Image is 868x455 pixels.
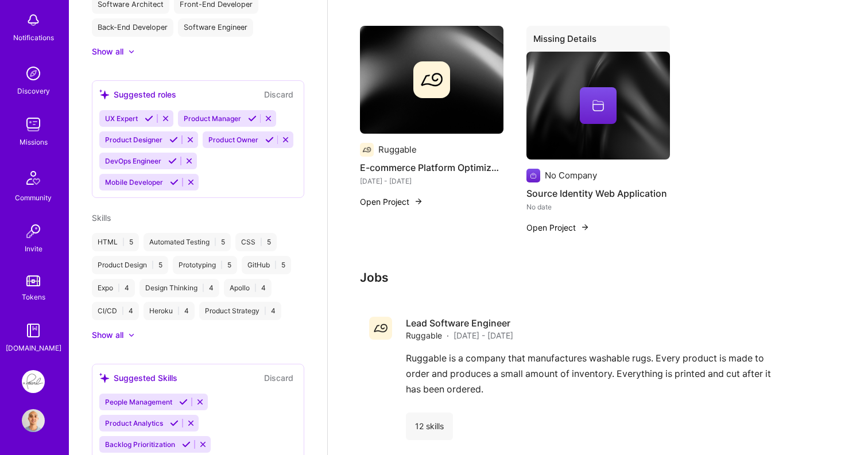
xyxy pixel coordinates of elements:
[526,169,540,182] img: Company logo
[139,279,219,297] div: Design Thinking 4
[92,18,173,37] div: Back-End Developer
[360,270,836,285] h3: Jobs
[22,9,45,32] img: bell
[6,342,61,354] div: [DOMAIN_NAME]
[92,213,111,223] span: Skills
[224,279,272,297] div: Apollo 4
[15,192,52,204] div: Community
[182,440,191,449] i: Accept
[22,291,45,303] div: Tokens
[92,329,123,341] div: Show all
[265,135,274,144] i: Accept
[122,306,124,316] span: |
[220,260,223,270] span: |
[199,302,281,320] div: Product Strategy 4
[168,157,177,165] i: Accept
[105,398,172,406] span: People Management
[208,135,258,144] span: Product Owner
[369,317,392,340] img: Company logo
[196,398,204,406] i: Reject
[122,238,125,247] span: |
[526,26,670,56] div: Missing Details
[179,398,188,406] i: Accept
[20,164,47,192] img: Community
[261,371,297,384] button: Discard
[22,409,45,432] img: User Avatar
[22,113,45,136] img: teamwork
[118,283,120,293] span: |
[99,372,177,384] div: Suggested Skills
[173,256,237,274] div: Prototyping 5
[92,302,139,320] div: CI/CD 4
[170,178,179,186] i: Accept
[178,18,253,37] div: Software Engineer
[105,135,162,144] span: Product Designer
[187,419,195,427] i: Reject
[92,233,139,251] div: HTML 5
[360,143,374,157] img: Company logo
[406,413,453,440] div: 12 skills
[17,85,50,97] div: Discovery
[144,302,195,320] div: Heroku 4
[254,283,257,293] span: |
[99,88,176,100] div: Suggested roles
[414,197,423,206] img: arrow-right
[360,175,503,187] div: [DATE] - [DATE]
[235,233,277,251] div: CSS 5
[105,419,163,427] span: Product Analytics
[526,201,670,213] div: No date
[360,26,503,134] img: cover
[378,143,417,155] div: Ruggable
[406,317,513,329] h4: Lead Software Engineer
[161,114,170,123] i: Reject
[242,256,291,274] div: GitHub 5
[169,135,178,144] i: Accept
[214,238,216,247] span: |
[177,306,180,316] span: |
[185,157,193,165] i: Reject
[526,186,670,201] h4: Source Identity Web Application
[264,114,273,123] i: Reject
[526,221,590,234] button: Open Project
[454,329,513,341] span: [DATE] - [DATE]
[406,329,442,341] span: Ruggable
[545,169,597,181] div: No Company
[25,243,42,255] div: Invite
[152,260,154,270] span: |
[281,135,290,144] i: Reject
[261,88,297,101] button: Discard
[413,61,450,98] img: Company logo
[199,440,207,449] i: Reject
[580,223,590,232] img: arrow-right
[170,419,179,427] i: Accept
[184,114,241,123] span: Product Manager
[99,90,109,99] i: icon SuggestedTeams
[92,279,135,297] div: Expo 4
[144,233,231,251] div: Automated Testing 5
[248,114,257,123] i: Accept
[274,260,277,270] span: |
[105,114,138,123] span: UX Expert
[264,306,266,316] span: |
[22,370,45,393] img: Pearl: MVP Build
[260,238,262,247] span: |
[105,157,161,165] span: DevOps Engineer
[99,373,109,383] i: icon SuggestedTeams
[447,329,449,341] span: ·
[92,256,168,274] div: Product Design 5
[145,114,153,123] i: Accept
[22,319,45,342] img: guide book
[19,409,48,432] a: User Avatar
[13,32,54,44] div: Notifications
[187,178,195,186] i: Reject
[105,178,163,186] span: Mobile Developer
[105,440,175,449] span: Backlog Prioritization
[360,196,423,208] button: Open Project
[20,136,48,148] div: Missions
[22,220,45,243] img: Invite
[22,62,45,85] img: discovery
[526,52,670,160] img: cover
[186,135,195,144] i: Reject
[19,370,48,393] a: Pearl: MVP Build
[26,275,40,286] img: tokens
